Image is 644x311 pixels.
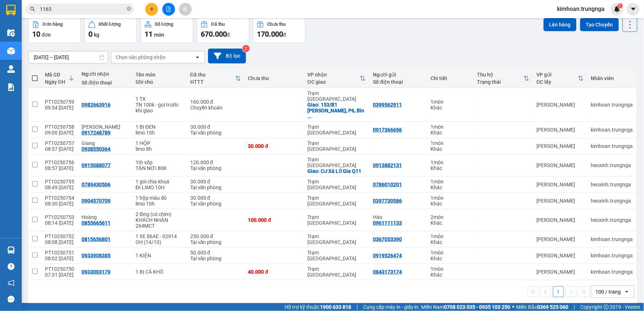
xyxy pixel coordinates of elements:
[88,30,92,38] span: 0
[136,201,183,207] div: limo 10h
[136,217,183,229] div: KHÁCH NHẬN 264MCT
[190,250,241,256] div: 50.000 đ
[94,32,99,38] span: kg
[284,303,351,311] span: Hỗ trợ kỹ thuật:
[591,198,633,204] div: heoxinh.trungnga
[187,69,245,88] th: Toggle SortBy
[373,72,424,78] div: Người gửi
[155,22,174,27] div: Số lượng
[41,69,78,88] th: Toggle SortBy
[145,30,153,38] span: 11
[630,6,637,12] span: caret-down
[308,214,366,226] div: Trạm [GEOGRAPHIC_DATA]
[248,143,300,149] div: 30.000 đ
[431,165,470,171] div: Khác
[45,72,68,78] div: Mã GD
[574,303,575,311] span: |
[190,179,241,184] div: 30.000 đ
[29,51,108,63] input: Select a date range.
[431,75,470,81] div: Chi tiết
[537,198,584,204] div: [PERSON_NAME]
[45,99,74,105] div: PT10250759
[45,140,74,146] div: PT10250757
[45,220,74,226] div: 08:14 [DATE]
[431,105,470,111] div: Khác
[3,25,54,33] span: [PERSON_NAME]
[320,304,351,310] strong: 1900 633 818
[190,233,241,239] div: 250.000 đ
[136,184,183,190] div: ĐI LIMO 10H
[40,5,125,13] input: Tìm tên, số ĐT hoặc mã đơn
[127,7,131,11] span: close-circle
[596,288,621,295] div: 100 / trang
[580,18,619,31] button: Tạo Chuyến
[55,4,120,20] span: Trạm [GEOGRAPHIC_DATA]
[431,220,470,226] div: Khác
[431,184,470,190] div: Khác
[308,124,366,136] div: Trạm [GEOGRAPHIC_DATA]
[373,253,402,258] div: 0919526474
[308,179,366,190] div: Trạm [GEOGRAPHIC_DATA]
[431,250,470,256] div: 1 món
[82,253,111,258] div: 0933908385
[136,159,183,165] div: 1th xốp
[82,124,128,130] div: Quỳnh Anh
[373,220,402,226] div: 0961111133
[373,198,402,204] div: 0397730586
[618,3,623,8] sup: 1
[537,102,584,108] div: [PERSON_NAME]
[190,195,241,201] div: 30.000 đ
[136,239,183,245] div: OH (14/10)
[477,79,524,85] div: Trạng thái
[308,168,366,174] div: Giao: Cư Xá Lữ Gia Q11
[183,7,188,12] span: aim
[45,266,74,272] div: PT10250750
[552,4,611,13] span: kimhoan.trungnga
[591,217,633,223] div: heoxinh.trungnga
[136,233,183,239] div: 1 XE 86AE - 02914
[136,269,183,275] div: 1 BỊ CÁ KHÔ
[45,79,68,85] div: Ngày ĐH
[373,102,402,108] div: 0399562911
[136,124,183,130] div: 1 BỊ ĐEN
[190,256,241,261] div: Tại văn phòng
[45,250,74,256] div: PT10250751
[537,127,584,133] div: [PERSON_NAME]
[145,3,158,16] button: plus
[45,105,74,111] div: 09:34 [DATE]
[190,105,241,111] div: Chuyển khoản
[537,79,578,85] div: ĐC lấy
[55,36,135,62] span: Giao:
[82,102,111,108] div: 0982663916
[308,140,366,152] div: Trạm [GEOGRAPHIC_DATA]
[308,102,366,119] div: Giao: 153/B1 Nguyễn Thượng Hiền, P6, Bình Thạnh
[591,127,633,133] div: kimhoan.trungnga
[190,124,241,130] div: 30.000 đ
[512,306,515,308] span: ⚪️
[373,127,402,133] div: 0917366656
[477,72,524,78] div: Thu hộ
[537,269,584,275] div: [PERSON_NAME]
[45,195,74,201] div: PT10250754
[248,75,300,81] div: Chưa thu
[136,102,183,113] div: TN 100k - gọi trước khi giao
[619,3,622,8] span: 1
[431,239,470,245] div: Khác
[190,239,241,245] div: Tại văn phòng
[190,184,241,190] div: Tại văn phòng
[82,162,111,168] div: 0915088077
[431,272,470,278] div: Khác
[308,195,366,207] div: Trạm [GEOGRAPHIC_DATA]
[3,18,54,33] p: Gửi:
[8,263,14,270] span: question-circle
[3,34,43,42] span: 0399562911
[431,195,470,201] div: 1 món
[3,43,14,50] span: Lấy:
[627,3,640,16] button: caret-down
[45,272,74,278] div: 07:31 [DATE]
[248,269,300,275] div: 40.000 đ
[45,239,74,245] div: 08:08 [DATE]
[431,130,470,136] div: Khác
[431,140,470,146] div: 1 món
[136,211,183,217] div: 2 lồng (có chim)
